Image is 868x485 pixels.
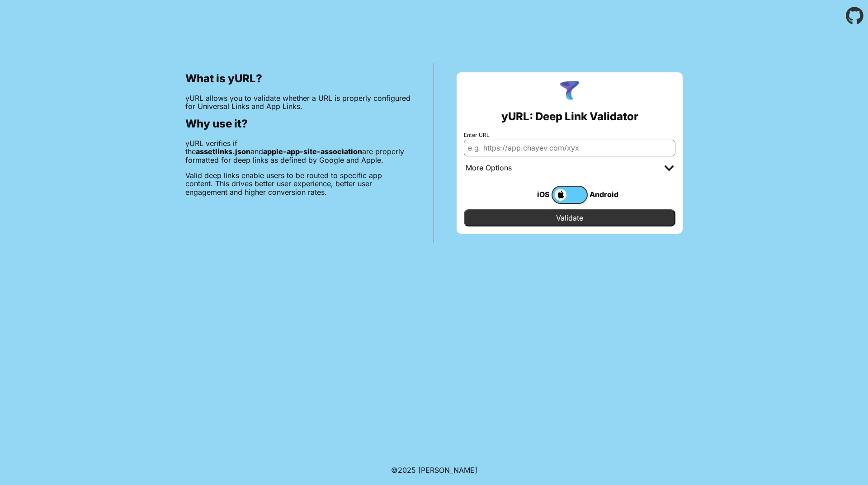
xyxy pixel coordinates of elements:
[391,455,477,485] footer: ©
[464,132,675,138] label: Enter URL
[501,110,638,123] h2: yURL: Deep Link Validator
[466,164,512,173] div: More Options
[185,171,411,196] p: Valid deep links enable users to be routed to specific app content. This drives better user exper...
[185,139,411,164] p: yURL verifies if the and are properly formatted for deep links as defined by Google and Apple.
[588,188,624,200] div: Android
[464,140,675,156] input: e.g. https://app.chayev.com/xyx
[398,466,416,475] span: 2025
[263,147,362,156] b: apple-app-site-association
[185,94,411,111] p: yURL allows you to validate whether a URL is properly configured for Universal Links and App Links.
[558,80,581,103] img: yURL Logo
[665,165,674,171] img: chevron
[196,147,250,156] b: assetlinks.json
[185,118,411,130] h2: Why use it?
[464,209,675,226] input: Validate
[185,72,411,85] h2: What is yURL?
[515,188,552,200] div: iOS
[418,466,477,475] a: Michael Ibragimchayev's Personal Site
